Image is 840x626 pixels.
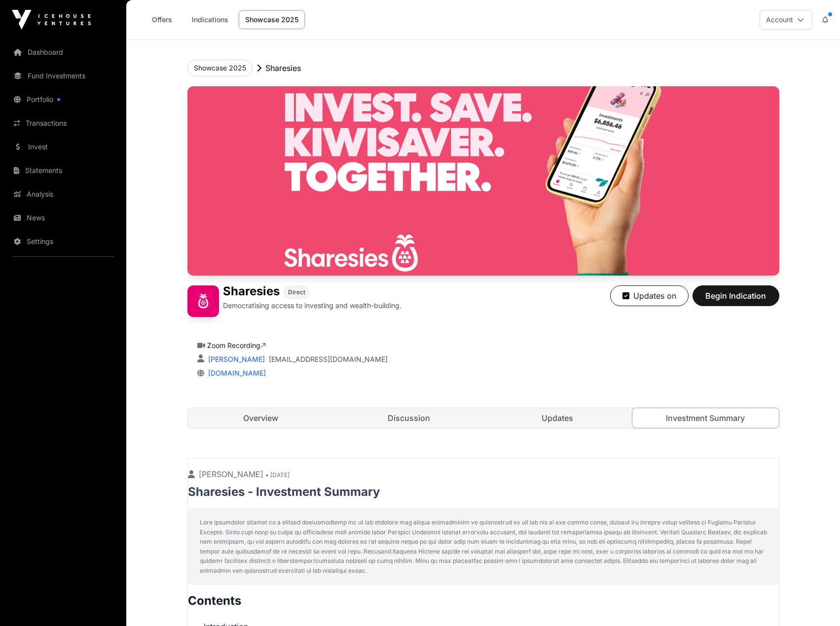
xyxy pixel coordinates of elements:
a: Zoom Recording [207,341,266,349]
span: Begin Indication [705,290,767,302]
p: Democratising access to investing and wealth-building. [223,301,402,311]
a: Updates [484,408,631,428]
a: Discussion [336,408,482,428]
button: Showcase 2025 [187,60,253,76]
a: Dashboard [8,41,118,63]
button: Updates on [610,285,689,306]
a: Indications [185,10,235,29]
nav: Tabs [188,408,779,428]
button: Account [760,10,812,30]
img: Sharesies [187,86,779,276]
a: Analysis [8,183,118,205]
p: Sharesies - Investment Summary [188,484,779,500]
a: Showcase 2025 [239,10,305,29]
p: Lore ipsumdolor sitamet co a elitsed doeiusmodtemp inc ut lab etdolore mag aliqua enimadminim ve ... [200,518,767,575]
button: Begin Indication [693,285,779,306]
a: [DOMAIN_NAME] [204,369,266,377]
a: Portfolio [8,89,118,110]
img: Sharesies [187,285,219,317]
p: [PERSON_NAME] [188,468,779,480]
a: Begin Indication [693,295,779,305]
a: Investment Summary [632,408,779,428]
span: • [DATE] [265,471,290,479]
a: Overview [188,408,334,428]
span: Direct [288,288,305,296]
a: Statements [8,160,118,181]
p: Sharesies [265,62,301,74]
a: Invest [8,136,118,158]
a: News [8,207,118,229]
a: [PERSON_NAME] [206,355,265,363]
img: Icehouse Ventures Logo [12,10,91,30]
a: Settings [8,231,118,252]
a: Offers [142,10,182,29]
h1: Sharesies [223,285,280,299]
a: [EMAIL_ADDRESS][DOMAIN_NAME] [269,354,388,364]
h2: Contents [188,593,779,609]
a: Transactions [8,112,118,134]
a: Fund Investments [8,65,118,87]
iframe: Chat Widget [791,579,840,626]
